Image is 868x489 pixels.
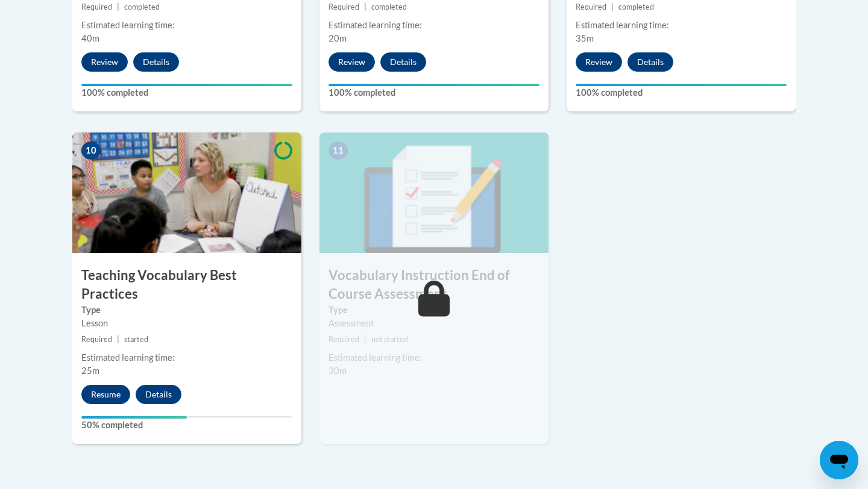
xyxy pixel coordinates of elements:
[81,419,292,432] label: 50% completed
[81,142,101,160] span: 10
[81,351,292,364] div: Estimated learning time:
[124,335,148,344] span: started
[329,366,347,376] span: 30m
[81,19,292,32] div: Estimated learning time:
[81,385,130,404] button: Resume
[329,2,359,11] span: Required
[124,2,160,11] span: completed
[81,304,292,317] label: Type
[133,52,179,72] button: Details
[371,335,408,344] span: not started
[329,52,375,72] button: Review
[136,385,181,404] button: Details
[81,366,99,376] span: 25m
[117,2,119,11] span: |
[820,441,858,479] iframe: Button to launch messaging window
[329,335,359,344] span: Required
[576,33,594,43] span: 35m
[329,351,539,364] div: Estimated learning time:
[364,335,366,344] span: |
[81,86,292,99] label: 100% completed
[319,132,549,253] img: Course Image
[319,266,549,304] h3: Vocabulary Instruction End of Course Assessment
[329,86,539,99] label: 100% completed
[329,84,539,86] div: Your progress
[576,84,787,86] div: Your progress
[576,52,622,72] button: Review
[117,335,119,344] span: |
[81,416,187,419] div: Your progress
[380,52,426,72] button: Details
[329,317,539,330] div: Assessment
[72,266,301,304] h3: Teaching Vocabulary Best Practices
[81,52,128,72] button: Review
[576,19,787,32] div: Estimated learning time:
[371,2,407,11] span: completed
[329,304,539,317] label: Type
[81,2,112,11] span: Required
[627,52,673,72] button: Details
[329,142,348,160] span: 11
[576,86,787,99] label: 100% completed
[364,2,366,11] span: |
[611,2,614,11] span: |
[576,2,606,11] span: Required
[81,335,112,344] span: Required
[81,33,99,43] span: 40m
[72,132,301,253] img: Course Image
[329,33,347,43] span: 20m
[618,2,654,11] span: completed
[81,84,292,86] div: Your progress
[329,19,539,32] div: Estimated learning time:
[81,317,292,330] div: Lesson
